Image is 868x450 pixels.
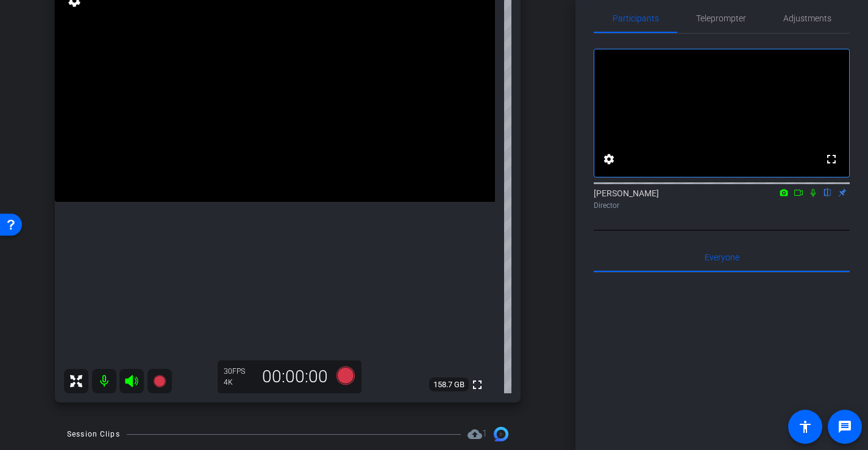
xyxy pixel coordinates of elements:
mat-icon: cloud_upload [468,427,482,441]
mat-icon: fullscreen [824,152,839,166]
span: 158.7 GB [429,377,469,392]
div: [PERSON_NAME] [594,187,850,211]
img: Session clips [494,427,508,441]
mat-icon: flip [820,187,835,198]
mat-icon: accessibility [798,420,813,434]
span: Destinations for your clips [468,427,487,441]
mat-icon: fullscreen [470,377,485,392]
span: Teleprompter [696,14,746,23]
div: 30 [224,366,254,376]
div: 00:00:00 [254,366,336,387]
div: 4K [224,377,254,387]
span: Adjustments [783,14,831,23]
span: Participants [613,14,659,23]
div: Session Clips [67,428,120,440]
span: Everyone [705,253,739,262]
div: Director [594,200,850,211]
span: FPS [232,367,245,376]
mat-icon: message [838,420,852,434]
span: 1 [482,428,487,439]
mat-icon: settings [602,152,616,166]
